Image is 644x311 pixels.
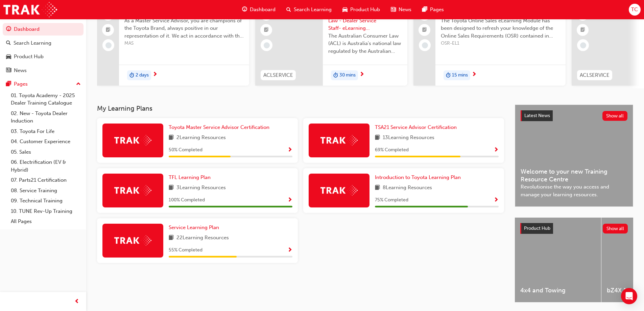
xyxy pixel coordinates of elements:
[494,197,499,203] span: Show Progress
[129,71,134,80] span: duration-icon
[8,216,84,227] a: All Pages
[375,196,408,204] span: 75 % Completed
[320,185,358,196] img: Trak
[3,78,84,90] button: Pages
[287,247,292,253] span: Show Progress
[521,168,627,183] span: Welcome to your new Training Resource Centre
[422,42,428,48] span: learningRecordVerb_NONE-icon
[328,9,402,32] span: Australian Consumer Law - Dealer Service Staff- eLearning Module
[114,235,151,246] img: Trak
[603,224,628,234] button: Show all
[169,174,211,180] span: TFL Learning Plan
[333,71,338,80] span: duration-icon
[602,111,628,121] button: Show all
[520,223,628,234] a: Product HubShow all
[287,146,292,154] button: Show Progress
[359,72,364,78] span: next-icon
[422,5,427,14] span: pages-icon
[176,184,226,192] span: 3 Learning Resources
[169,124,272,131] a: Toyota Master Service Advisor Certification
[417,3,449,17] a: pages-iconPages
[169,196,205,204] span: 100 % Completed
[106,26,111,35] span: booktick-icon
[264,26,269,35] span: booktick-icon
[3,2,57,17] img: Trak
[3,37,84,49] a: Search Learning
[169,246,202,254] span: 55 % Completed
[264,42,270,48] span: learningRecordVerb_NONE-icon
[287,197,292,203] span: Show Progress
[3,50,84,63] a: Product Hub
[399,6,411,14] span: News
[294,6,332,14] span: Search Learning
[6,68,11,74] span: news-icon
[124,40,244,47] span: MAS
[441,40,560,47] span: OSR-EL1
[375,134,380,142] span: book-icon
[524,113,550,118] span: Latest News
[287,246,292,254] button: Show Progress
[74,297,79,306] span: prev-icon
[580,42,586,48] span: learningRecordVerb_NONE-icon
[76,80,81,89] span: up-icon
[472,72,477,78] span: next-icon
[375,146,409,154] span: 69 % Completed
[136,71,149,79] span: 2 days
[176,234,229,242] span: 22 Learning Resources
[328,32,402,55] span: The Australian Consumer Law (ACL) is Australia's national law regulated by the Australian Competi...
[8,185,84,196] a: 08. Service Training
[524,225,550,231] span: Product Hub
[383,134,434,142] span: 13 Learning Resources
[580,26,585,35] span: booktick-icon
[342,5,348,14] span: car-icon
[114,135,151,146] img: Trak
[3,64,84,77] a: News
[14,39,51,47] div: Search Learning
[8,147,84,157] a: 05. Sales
[242,5,247,14] span: guage-icon
[383,184,432,192] span: 8 Learning Resources
[441,17,560,40] span: The Toyota Online Sales eLearning Module has been designed to refresh your knowledge of the Onlin...
[430,6,444,14] span: Pages
[422,26,427,35] span: booktick-icon
[375,124,459,131] a: TSA21 Service Advisor Certification
[375,174,461,180] span: Introduction to Toyota Learning Plan
[8,136,84,147] a: 04. Customer Experience
[494,146,499,154] button: Show Progress
[515,105,633,207] a: Latest NewsShow allWelcome to your new Training Resource CentreRevolutionise the way you access a...
[8,90,84,108] a: 01. Toyota Academy - 2025 Dealer Training Catalogue
[3,23,84,36] a: Dashboard
[6,54,11,60] span: car-icon
[14,53,44,61] div: Product Hub
[97,4,249,86] a: 1185Master Service AdvisorAs a Master Service Advisor, you are champions of the Toyota Brand, alw...
[8,175,84,185] a: 07. Parts21 Certification
[114,185,151,196] img: Trak
[105,42,112,48] span: learningRecordVerb_NONE-icon
[515,218,601,302] a: 4x4 and Towing
[385,3,417,17] a: news-iconNews
[350,6,380,14] span: Product Hub
[452,71,468,79] span: 15 mins
[287,196,292,204] button: Show Progress
[169,124,269,130] span: Toyota Master Service Advisor Certification
[8,196,84,206] a: 09. Technical Training
[320,135,358,146] img: Trak
[169,224,222,231] a: Service Learning Plan
[8,108,84,126] a: 02. New - Toyota Dealer Induction
[580,71,610,79] span: ACLSERVICE
[494,196,499,204] button: Show Progress
[8,157,84,175] a: 06. Electrification (EV & Hybrid)
[521,183,627,198] span: Revolutionise the way you access and manage your learning resources.
[413,4,566,86] a: Toyota Online Sales eLearning ModuleThe Toyota Online Sales eLearning Module has been designed to...
[375,174,463,181] a: Introduction to Toyota Learning Plan
[337,3,385,17] a: car-iconProduct Hub
[446,71,451,80] span: duration-icon
[169,184,174,192] span: book-icon
[494,147,499,153] span: Show Progress
[237,3,281,17] a: guage-iconDashboard
[621,288,637,304] div: Open Intercom Messenger
[255,4,407,86] a: 0ACLSERVICEAustralian Consumer Law - Dealer Service Staff- eLearning ModuleThe Australian Consume...
[124,17,244,40] span: As a Master Service Advisor, you are champions of the Toyota Brand, always positive in our repres...
[97,105,504,112] h3: My Learning Plans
